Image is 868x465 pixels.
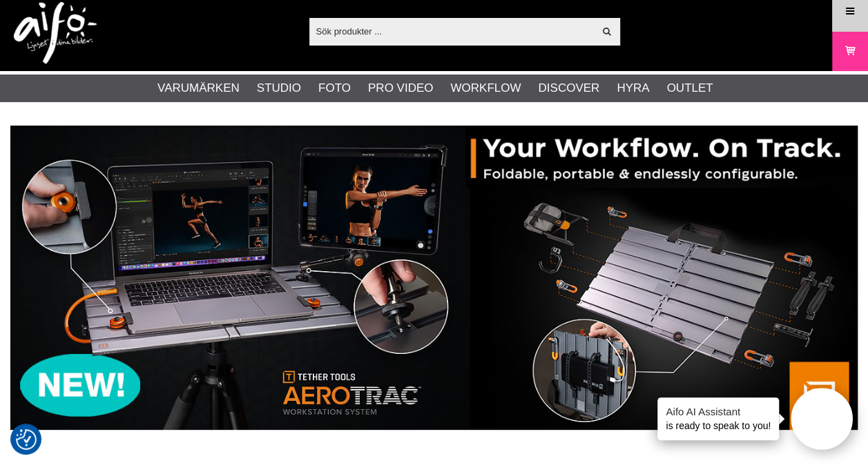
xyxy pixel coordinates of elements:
[318,79,351,97] a: Foto
[538,79,599,97] a: Discover
[617,79,649,97] a: Hyra
[16,429,37,450] img: Revisit consent button
[14,2,97,64] img: logo.png
[157,79,240,97] a: Varumärken
[309,21,595,41] input: Sök produkter ...
[368,79,433,97] a: Pro Video
[257,79,301,97] a: Studio
[10,126,858,430] img: Annons:007 banner-header-aerotrac-1390x500.jpg
[666,404,771,419] h4: Aifo AI Assistant
[657,397,779,440] div: is ready to speak to you!
[666,79,713,97] a: Outlet
[16,427,37,452] button: Samtyckesinställningar
[450,79,521,97] a: Workflow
